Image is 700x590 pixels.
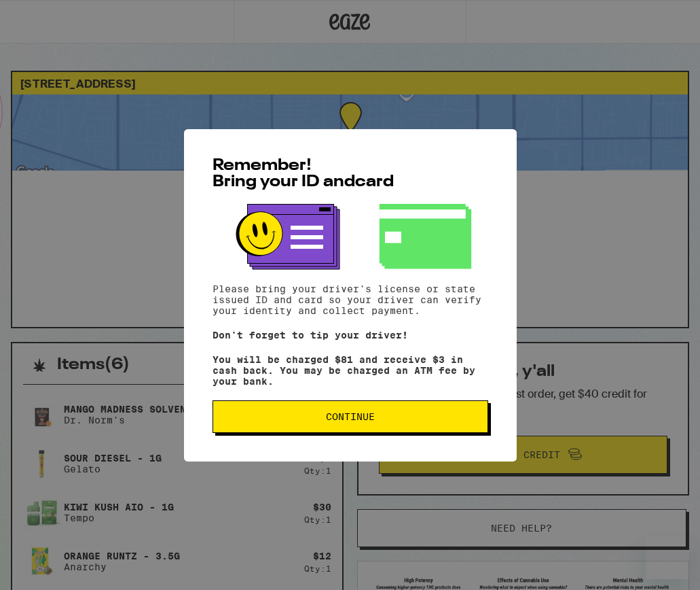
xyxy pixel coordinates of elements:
[646,536,689,579] iframe: Button to launch messaging window
[213,330,488,341] p: Don't forget to tip your driver!
[213,354,488,387] p: You will be charged $81 and receive $3 in cash back. You may be charged an ATM fee by your bank.
[213,283,488,316] p: Please bring your driver's license or state issued ID and card so your driver can verify your ide...
[326,412,375,421] span: Continue
[213,400,488,433] button: Continue
[213,158,394,190] span: Remember! Bring your ID and card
